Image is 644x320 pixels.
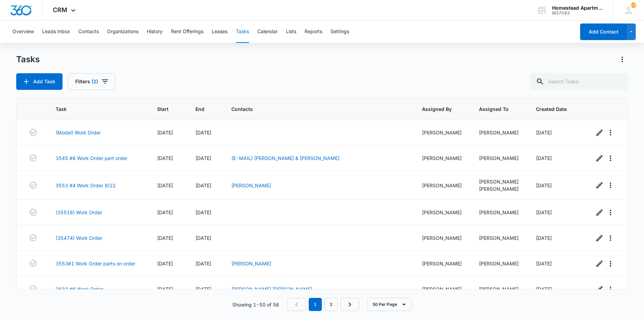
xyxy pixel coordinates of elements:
span: 173 [631,2,636,8]
button: Contacts [78,21,99,43]
div: [PERSON_NAME] [422,129,462,136]
a: 3545 #6 Work Order part order [56,154,127,162]
a: [PERSON_NAME] [PERSON_NAME] [231,286,312,292]
span: [DATE] [157,286,173,292]
div: [PERSON_NAME] [479,285,519,293]
span: (2) [92,79,98,84]
span: [DATE] [157,130,173,135]
button: Reports [305,21,322,43]
button: Filters(2) [68,73,115,90]
span: [DATE] [195,286,211,292]
button: Organizations [107,21,138,43]
span: Start [157,105,169,113]
span: [DATE] [157,155,173,161]
div: [PERSON_NAME] [479,154,519,162]
a: Next Page [340,298,359,311]
button: Add Contact [580,23,627,40]
span: [DATE] [536,182,552,188]
span: Created Date [536,105,567,113]
button: Leases [212,21,228,43]
button: Overview [12,21,34,43]
button: Add Task [16,73,63,90]
div: [PERSON_NAME] [479,209,519,216]
span: [DATE] [536,209,552,215]
a: 3633 #6 Work Order [56,285,103,293]
div: [PERSON_NAME] [422,209,462,216]
span: CRM [53,6,67,13]
span: [DATE] [536,155,552,161]
a: 3553#1 Work Order parts on order [56,260,135,267]
span: [DATE] [195,235,211,241]
div: [PERSON_NAME] [422,285,462,293]
button: Rent Offerings [171,21,203,43]
div: [PERSON_NAME] [479,260,519,267]
div: [PERSON_NAME] [479,234,519,242]
span: [DATE] [536,286,552,292]
h1: Tasks [16,54,40,65]
div: account id [552,11,603,16]
button: Leads Inbox [42,21,70,43]
div: [PERSON_NAME] [422,154,462,162]
span: Assigned To [479,105,509,113]
span: Contacts [231,105,395,113]
div: [PERSON_NAME] [479,178,519,185]
span: [DATE] [195,209,211,215]
em: 1 [309,298,322,311]
span: [DATE] [536,130,552,135]
a: Page 2 [325,298,338,311]
span: [DATE] [195,155,211,161]
span: [DATE] [536,261,552,266]
a: 3553 #4 Work Order 9/22 [56,182,116,189]
a: [PERSON_NAME] [231,182,271,188]
div: notifications count [631,2,636,8]
p: Showing 1-50 of 56 [232,301,279,308]
input: Search Tasks [530,73,628,90]
nav: Pagination [287,298,359,311]
a: (35474) Work Order [56,234,102,242]
div: [PERSON_NAME] [422,234,462,242]
a: (Model) Work Order [56,129,101,136]
a: [PERSON_NAME] [231,261,271,266]
span: [DATE] [157,261,173,266]
span: [DATE] [536,235,552,241]
button: Tasks [236,21,249,43]
span: [DATE] [157,182,173,188]
div: [PERSON_NAME] [479,129,519,136]
span: Task [56,105,131,113]
span: [DATE] [195,130,211,135]
span: Assigned By [422,105,452,113]
button: Actions [617,54,628,65]
span: [DATE] [195,182,211,188]
div: [PERSON_NAME] [422,260,462,267]
button: 50 Per Page [367,298,412,311]
button: Settings [330,21,349,43]
button: History [147,21,163,43]
div: account name [552,5,603,11]
span: End [195,105,205,113]
a: (E-MAIL) [PERSON_NAME] & [PERSON_NAME] [231,155,339,161]
span: [DATE] [157,209,173,215]
button: Calendar [257,21,278,43]
div: [PERSON_NAME] [479,185,519,192]
button: Lists [286,21,296,43]
span: [DATE] [157,235,173,241]
div: [PERSON_NAME] [422,182,462,189]
a: (35518) Work Order [56,209,102,216]
span: [DATE] [195,261,211,266]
